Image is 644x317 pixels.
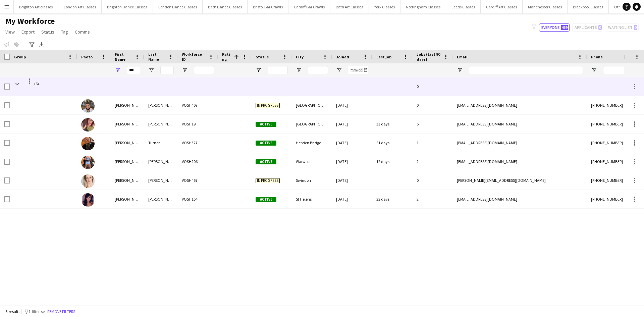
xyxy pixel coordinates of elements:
[58,28,71,36] a: Tag
[46,308,76,315] button: Remove filters
[178,190,218,208] div: VOSH154
[144,115,178,133] div: [PERSON_NAME]
[453,152,587,171] div: [EMAIL_ADDRESS][DOMAIN_NAME]
[148,67,154,73] button: Open Filter Menu
[160,66,174,74] input: Last Name Filter Input
[5,16,55,26] span: My Workforce
[148,52,166,62] span: Last Name
[81,193,95,207] img: Nicola Tilley
[292,134,332,152] div: Hebden Bridge
[332,134,372,152] div: [DATE]
[296,67,302,73] button: Open Filter Menu
[178,171,218,190] div: VOSH457
[28,41,36,49] app-action-btn: Advanced filters
[413,152,453,171] div: 2
[222,52,231,62] span: Rating
[194,66,214,74] input: Workforce ID Filter Input
[72,28,93,36] a: Comms
[609,0,640,13] button: Other Cities
[61,29,68,35] span: Tag
[81,174,95,188] img: nicola burke
[178,134,218,152] div: VOSH327
[182,67,188,73] button: Open Filter Menu
[268,66,288,74] input: Status Filter Input
[400,0,446,13] button: Nottingham Classes
[296,54,304,59] span: City
[153,0,203,13] button: London Dance Classes
[14,0,58,13] button: Brighton Art classes
[203,0,248,13] button: Bath Dance Classes
[539,23,570,32] button: Everyone469
[41,29,54,35] span: Status
[81,137,95,150] img: Nick Turner
[446,0,481,13] button: Leeds Classes
[481,0,523,13] button: Cardiff Art Classes
[111,190,144,208] div: [PERSON_NAME]
[413,190,453,208] div: 2
[469,66,583,74] input: Email Filter Input
[182,52,206,62] span: Workforce ID
[561,25,568,30] span: 469
[417,52,441,62] span: Jobs (last 90 days)
[75,29,90,35] span: Comms
[256,103,280,108] span: In progress
[453,96,587,114] div: [EMAIL_ADDRESS][DOMAIN_NAME]
[3,28,17,36] a: View
[178,152,218,171] div: VOSH206
[332,96,372,114] div: [DATE]
[144,171,178,190] div: [PERSON_NAME]
[413,96,453,114] div: 0
[34,77,39,90] span: (6)
[330,0,369,13] button: Bath Art Classes
[58,0,102,13] button: London Art Classes
[369,0,400,13] button: York Classes
[523,0,568,13] button: Manchester Classes
[81,118,95,131] img: Monica Hayford
[38,41,46,49] app-action-btn: Export XLSX
[292,190,332,208] div: St Helens
[288,0,330,13] button: Cardiff Bar Crawls
[453,115,587,133] div: [EMAIL_ADDRESS][DOMAIN_NAME]
[372,152,413,171] div: 12 days
[81,54,93,59] span: Photo
[111,96,144,114] div: [PERSON_NAME]
[256,122,276,127] span: Active
[19,28,37,36] a: Export
[256,67,262,73] button: Open Filter Menu
[256,159,276,164] span: Active
[14,54,26,59] span: Group
[115,67,121,73] button: Open Filter Menu
[292,115,332,133] div: [GEOGRAPHIC_DATA]
[332,115,372,133] div: [DATE]
[21,29,35,35] span: Export
[29,309,46,314] span: 1 filter set
[39,28,57,36] a: Status
[372,190,413,208] div: 33 days
[256,141,276,146] span: Active
[5,29,15,35] span: View
[144,96,178,114] div: [PERSON_NAME]
[453,190,587,208] div: [EMAIL_ADDRESS][DOMAIN_NAME]
[332,171,372,190] div: [DATE]
[413,115,453,133] div: 5
[336,54,349,59] span: Joined
[111,171,144,190] div: [PERSON_NAME]
[413,134,453,152] div: 1
[111,115,144,133] div: [PERSON_NAME]
[591,67,597,73] button: Open Filter Menu
[568,0,609,13] button: Blackpool Classes
[178,96,218,114] div: VOSH407
[111,134,144,152] div: [PERSON_NAME]
[81,99,95,113] img: Dominic Thoka-Cowie
[115,52,132,62] span: First Name
[292,96,332,114] div: [GEOGRAPHIC_DATA]
[308,66,328,74] input: City Filter Input
[81,156,95,169] img: Nicky Cheung
[453,134,587,152] div: [EMAIL_ADDRESS][DOMAIN_NAME]
[376,54,391,59] span: Last job
[413,77,453,96] div: 0
[292,171,332,190] div: Swindon
[144,190,178,208] div: [PERSON_NAME]
[144,134,178,152] div: Turner
[332,190,372,208] div: [DATE]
